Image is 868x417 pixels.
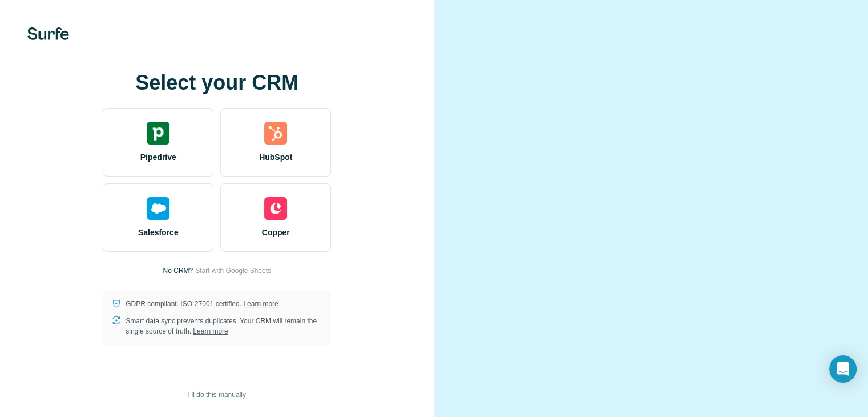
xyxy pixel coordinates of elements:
[126,316,322,336] p: Smart data sync prevents duplicates. Your CRM will remain the single source of truth.
[147,122,169,145] img: pipedrive's logo
[264,197,287,220] img: copper's logo
[829,355,857,383] div: Open Intercom Messenger
[163,266,193,276] p: No CRM?
[264,122,287,145] img: hubspot's logo
[126,299,278,309] p: GDPR compliant. ISO-27001 certified.
[27,27,69,40] img: Surfe's logo
[188,390,246,400] span: I’ll do this manually
[259,151,292,163] span: HubSpot
[147,197,169,220] img: salesforce's logo
[262,227,290,238] span: Copper
[138,227,179,238] span: Salesforce
[103,71,331,94] h1: Select your CRM
[195,266,271,276] button: Start with Google Sheets
[140,151,176,163] span: Pipedrive
[193,327,228,335] a: Learn more
[180,386,254,403] button: I’ll do this manually
[243,300,278,308] a: Learn more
